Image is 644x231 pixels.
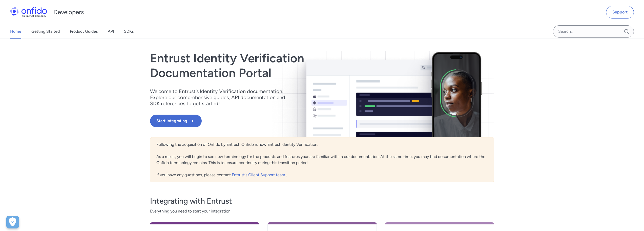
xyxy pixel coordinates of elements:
a: Home [10,24,21,39]
input: Onfido search input field [553,25,634,38]
p: Welcome to Entrust’s Identity Verification documentation. Explore our comprehensive guides, API d... [150,88,292,106]
a: API [108,24,114,39]
a: Support [606,6,634,19]
div: Cookie Preferences [6,216,19,228]
button: Open Preferences [6,216,19,228]
a: Entrust's Client Support team [232,172,286,177]
button: Start Integrating [150,115,202,127]
h1: Entrust Identity Verification Documentation Portal [150,51,391,80]
a: Start Integrating [150,115,391,127]
span: Everything you need to start your integration [150,208,494,214]
div: Following the acquisition of Onfido by Entrust, Onfido is now Entrust Identity Verification. As a... [150,137,494,182]
h3: Integrating with Entrust [150,196,494,206]
a: Product Guides [70,24,98,39]
a: Getting Started [31,24,60,39]
a: SDKs [124,24,134,39]
img: Onfido Logo [10,7,47,17]
h1: Developers [53,8,84,16]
